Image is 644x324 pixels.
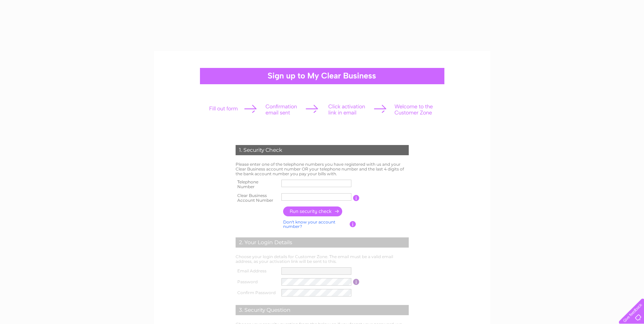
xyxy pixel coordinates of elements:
[236,145,409,155] div: 1. Security Check
[234,191,280,205] th: Clear Business Account Number
[353,279,360,285] input: Information
[236,305,409,315] div: 3. Security Question
[234,160,410,178] td: Please enter one of the telephone numbers you have registered with us and your Clear Business acc...
[234,287,280,298] th: Confirm Password
[234,276,280,287] th: Password
[350,221,356,227] input: Information
[236,237,409,248] div: 2. Your Login Details
[234,266,280,276] th: Email Address
[234,253,410,266] td: Choose your login details for Customer Zone. The email must be a valid email address, as your act...
[353,195,360,201] input: Information
[234,178,280,191] th: Telephone Number
[283,219,335,229] a: Don't know your account number?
